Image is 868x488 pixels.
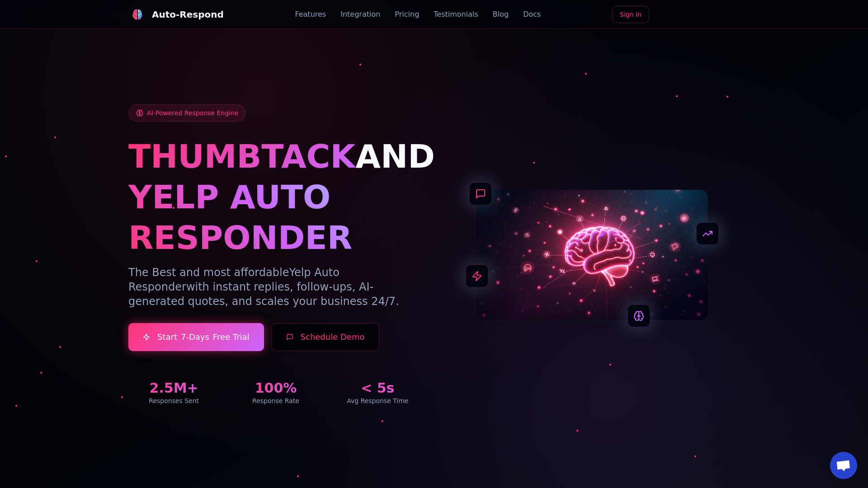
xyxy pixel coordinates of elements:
a: Start7-DaysFree Trial [128,323,264,351]
div: Auto-Respond [152,8,224,21]
div: 100% [230,380,321,396]
div: Open chat [830,452,857,479]
a: Integration [340,9,380,20]
img: AI Neural Network Brain [476,190,708,320]
a: Testimonials [434,9,478,20]
span: 7-Days [181,331,209,343]
a: Auto-Respond LogoAuto-Respond [128,5,224,23]
p: The Best and most affordable with instant replies, follow-ups, AI-generated quotes, and scales yo... [128,265,423,309]
h1: YELP AUTO RESPONDER [128,177,423,258]
span: THUMBTACK [128,137,355,175]
span: AND [355,137,435,175]
a: Docs [523,9,541,20]
a: Pricing [395,9,419,20]
img: Auto-Respond Logo [132,9,143,20]
div: < 5s [332,380,423,396]
div: Avg Response Time [332,396,423,405]
span: AI-Powered Response Engine [147,108,238,117]
div: Responses Sent [128,396,219,405]
a: Features [295,9,326,20]
iframe: Sign in with Google Button [652,5,744,25]
span: Yelp Auto Responder [128,266,340,293]
button: Schedule Demo [271,323,380,351]
div: Response Rate [230,396,321,405]
a: Blog [493,9,509,20]
a: Sign In [612,6,649,23]
div: 2.5M+ [128,380,219,396]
